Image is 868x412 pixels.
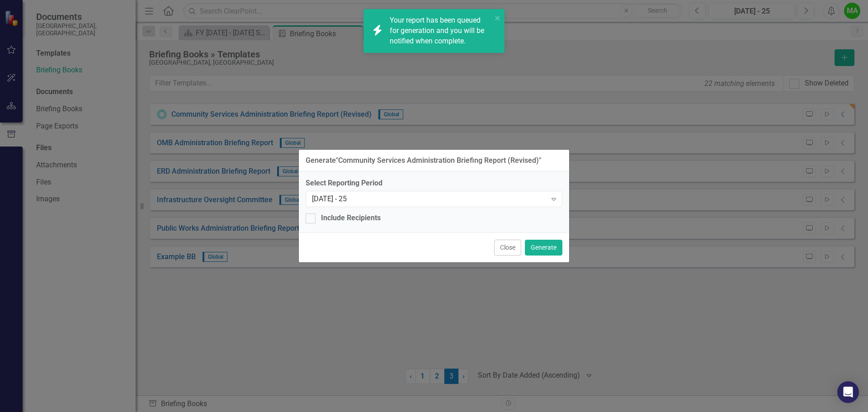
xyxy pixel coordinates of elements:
label: Select Reporting Period [306,178,562,189]
button: Generate [525,240,562,256]
button: Close [494,240,521,256]
div: [DATE] - 25 [312,194,547,204]
div: Open Intercom Messenger [837,381,859,403]
button: close [495,13,501,23]
div: Generate " Community Services Administration Briefing Report (Revised) " [306,156,541,165]
div: Your report has been queued for generation and you will be notified when complete. [390,15,492,47]
div: Include Recipients [321,213,381,223]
